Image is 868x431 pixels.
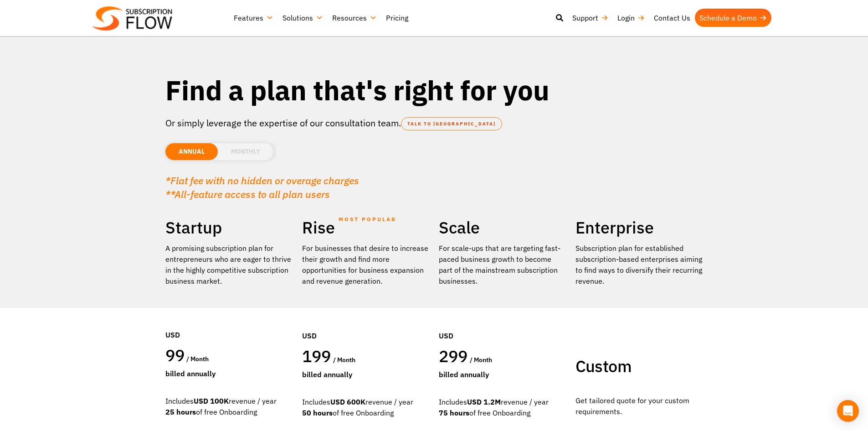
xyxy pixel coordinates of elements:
span: 99 [165,344,185,366]
div: Includes revenue / year of free Onboarding [302,396,430,418]
div: USD [165,302,293,345]
h2: Scale [439,217,566,238]
h2: Rise [302,217,430,238]
strong: 25 hours [165,407,196,416]
div: For scale-ups that are targeting fast-paced business growth to become part of the mainstream subs... [439,243,566,286]
div: Open Intercom Messenger [837,400,859,422]
a: Resources [328,9,381,27]
div: Billed Annually [439,369,566,380]
div: Includes revenue / year of free Onboarding [165,395,293,417]
span: Custom [575,355,632,377]
p: Get tailored quote for your custom requirements. [575,395,703,417]
img: Subscriptionflow [92,6,172,31]
span: / month [186,355,209,363]
a: Pricing [381,9,413,27]
a: Support [568,9,613,27]
span: MOST POPULAR [339,209,396,230]
span: / month [470,356,492,364]
a: Solutions [278,9,328,27]
strong: USD 1.2M [467,397,501,406]
p: Or simply leverage the expertise of our consultation team. [165,116,703,130]
strong: USD 100K [194,396,229,405]
span: 299 [439,345,468,367]
a: Schedule a Demo [695,9,771,27]
div: Billed Annually [165,368,293,379]
div: Includes revenue / year of free Onboarding [439,396,566,418]
a: Features [229,9,278,27]
strong: 75 hours [439,408,469,417]
h2: Enterprise [575,217,703,238]
span: / month [333,356,355,364]
a: Login [613,9,649,27]
h1: Find a plan that's right for you [165,73,703,107]
span: 199 [302,345,331,367]
a: Contact Us [649,9,695,27]
li: MONTHLY [218,143,273,160]
strong: USD 600K [330,397,365,406]
strong: 50 hours [302,408,333,417]
div: USD [302,303,430,346]
a: TALK TO [GEOGRAPHIC_DATA] [401,117,502,130]
li: ANNUAL [165,143,218,160]
p: A promising subscription plan for entrepreneurs who are eager to thrive in the highly competitive... [165,243,293,286]
p: Subscription plan for established subscription-based enterprises aiming to find ways to diversify... [575,243,703,286]
h2: Startup [165,217,293,238]
div: Billed Annually [302,369,430,380]
div: USD [439,303,566,346]
div: For businesses that desire to increase their growth and find more opportunities for business expa... [302,243,430,286]
em: **All-feature access to all plan users [165,187,330,201]
em: *Flat fee with no hidden or overage charges [165,174,359,187]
